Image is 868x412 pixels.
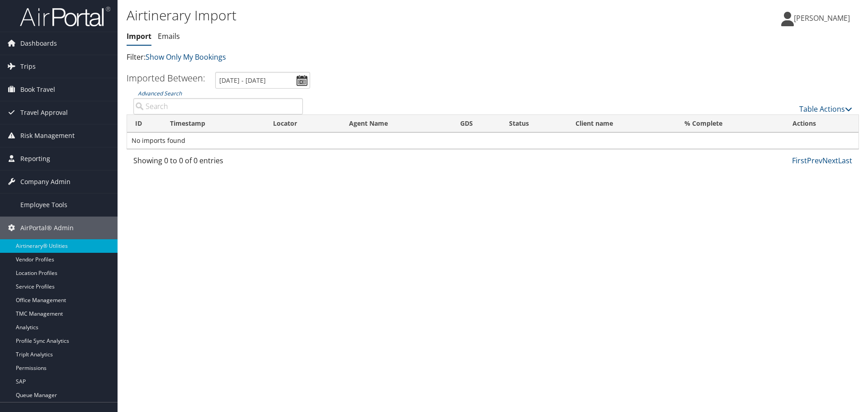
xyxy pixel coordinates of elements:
[20,101,68,124] span: Travel Approval
[838,156,852,166] a: Last
[20,147,50,170] span: Reporting
[20,217,74,239] span: AirPortal® Admin
[567,115,676,133] th: Client name: activate to sort column ascending
[676,115,784,133] th: % Complete: activate to sort column ascending
[341,115,452,133] th: Agent Name: activate to sort column ascending
[138,90,182,97] a: Advanced Search
[162,115,265,133] th: Timestamp: activate to sort column ascending
[20,194,67,216] span: Employee Tools
[20,170,71,193] span: Company Admin
[20,32,57,55] span: Dashboards
[133,155,303,170] div: Showing 0 to 0 of 0 entries
[799,104,852,114] a: Table Actions
[127,6,615,25] h1: Airtinerary Import
[501,115,567,133] th: Status: activate to sort column ascending
[127,52,615,63] p: Filter:
[20,6,110,27] img: airportal-logo.png
[792,156,807,166] a: First
[146,52,226,62] a: Show Only My Bookings
[127,72,205,84] h3: Imported Between:
[133,98,303,114] input: Advanced Search
[807,156,822,166] a: Prev
[20,78,55,101] span: Book Travel
[784,115,859,133] th: Actions
[215,72,310,89] input: [DATE] - [DATE]
[265,115,341,133] th: Locator: activate to sort column ascending
[452,115,501,133] th: GDS: activate to sort column ascending
[127,133,859,149] td: No imports found
[822,156,838,166] a: Next
[20,124,75,147] span: Risk Management
[794,13,850,23] span: [PERSON_NAME]
[127,31,151,41] a: Import
[781,5,859,32] a: [PERSON_NAME]
[127,115,162,133] th: ID: activate to sort column ascending
[20,55,36,78] span: Trips
[158,31,180,41] a: Emails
